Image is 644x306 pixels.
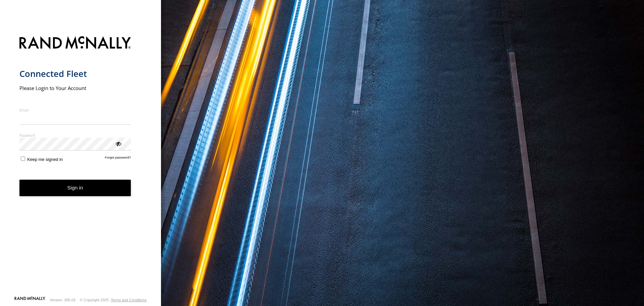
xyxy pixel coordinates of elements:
div: ViewPassword [115,140,121,147]
h2: Please Login to Your Account [19,85,131,91]
input: Keep me signed in [21,157,25,161]
form: main [19,32,142,296]
a: Forgot password? [105,156,131,162]
a: Visit our Website [14,297,45,303]
a: Terms and Conditions [111,298,147,302]
img: Rand McNally [19,35,131,52]
label: Email [19,107,131,113]
span: Keep me signed in [27,157,63,162]
label: Password [19,133,131,138]
div: © Copyright 2025 - [80,298,147,302]
div: Version: 305.03 [50,298,75,302]
button: Sign in [19,180,131,196]
h1: Connected Fleet [19,68,131,79]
